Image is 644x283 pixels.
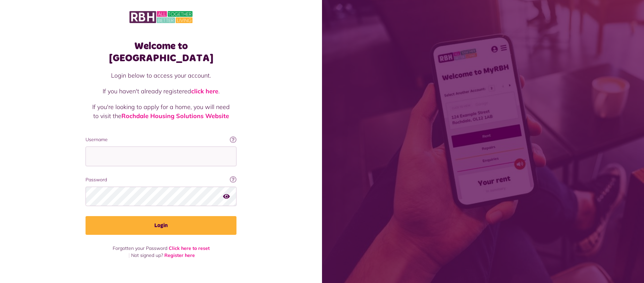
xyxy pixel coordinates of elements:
[86,216,236,235] button: Login
[113,245,167,251] span: Forgotten your Password
[86,40,236,64] h1: Welcome to [GEOGRAPHIC_DATA]
[92,102,230,120] p: If you're looking to apply for a home, you will need to visit the
[86,176,236,183] label: Password
[164,252,195,258] a: Register here
[131,252,163,258] span: Not signed up?
[169,245,210,251] a: Click here to reset
[92,71,230,80] p: Login below to access your account.
[129,10,193,24] img: MyRBH
[121,112,229,120] a: Rochdale Housing Solutions Website
[86,136,236,143] label: Username
[191,87,218,95] a: click here
[92,87,230,96] p: If you haven't already registered .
